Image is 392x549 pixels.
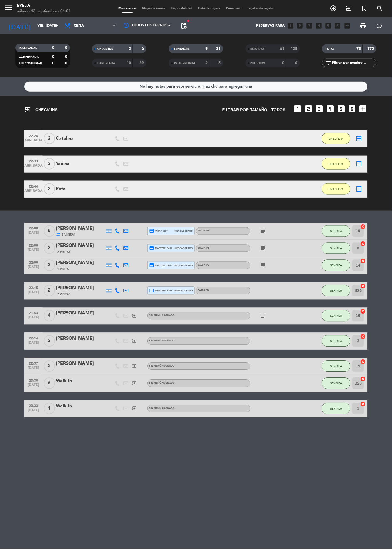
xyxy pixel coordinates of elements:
button: SENTADA [322,361,351,372]
i: cancel [360,224,366,230]
i: exit_to_app [132,381,137,386]
button: EN ESPERA [322,158,351,170]
i: cancel [360,241,366,247]
i: looks_two [304,104,313,113]
div: [PERSON_NAME] [56,225,104,233]
button: SENTADA [322,310,351,322]
span: Sin menú asignado [149,315,175,317]
span: SENTADA [330,407,342,410]
i: credit_card [149,263,154,268]
span: mercadopago [175,247,193,250]
i: search [377,5,383,12]
button: SENTADA [322,243,351,254]
strong: 10 [126,61,131,65]
span: 22:26 [26,132,41,139]
strong: 0 [65,61,69,65]
i: looks_one [287,22,294,29]
span: CHECK INS [24,106,58,113]
i: cancel [360,258,366,264]
span: SENTADA [330,365,342,368]
span: Mapa de mesas [140,7,168,10]
strong: 175 [367,47,375,51]
span: [DATE] [26,231,41,238]
div: [PERSON_NAME] [56,310,104,317]
span: [DATE] [26,366,41,373]
span: fiber_manual_record [187,19,190,23]
i: looks_4 [315,22,323,29]
span: CONFIRMADA [19,56,39,58]
span: EN ESPERA [329,162,344,166]
strong: 0 [52,46,54,50]
div: sábado 13. septiembre - 01:01 [17,9,71,14]
i: subject [260,262,267,269]
span: pending_actions [180,22,187,29]
i: credit_card [149,229,154,234]
span: Pre-acceso [223,7,245,10]
span: 23:33 [26,402,41,409]
i: exit_to_app [132,339,137,344]
strong: 6 [142,47,145,51]
span: 5 [44,361,55,372]
div: Yanina [56,160,104,168]
i: cancel [360,359,366,365]
div: Rafa [56,185,104,193]
span: NO SHOW [251,62,265,65]
span: 2 [44,133,55,144]
div: Walk In [56,403,104,410]
span: SIN CONFIRMAR [19,62,42,65]
i: border_all [356,160,363,167]
div: Walk In [56,377,104,385]
span: Lista de Espera [195,7,223,10]
span: 22:44 [26,183,41,189]
span: print [360,22,367,29]
span: 22:00 [26,225,41,231]
strong: 5 [219,61,222,65]
span: 2 [44,183,55,195]
i: credit_card [149,246,154,251]
span: SALON PB [198,264,209,267]
span: 2 [44,335,55,347]
span: 22:00 [26,259,41,266]
i: add_box [359,104,368,113]
span: SENTADA [330,247,342,250]
span: [DATE] [26,316,41,322]
span: RESERVADAS [19,47,37,50]
button: SENTADA [322,285,351,296]
span: EN ESPERA [329,137,344,140]
span: 22:14 [26,335,41,341]
div: [PERSON_NAME] [56,335,104,343]
div: LOG OUT [371,17,388,34]
span: ARRIBADA [26,139,41,145]
span: SENTADA [330,340,342,343]
span: TOTAL [326,48,334,50]
span: [DATE] [26,265,41,272]
i: looks_6 [334,22,342,29]
strong: 29 [140,61,145,65]
span: master * 8768 [149,288,172,293]
span: 22:33 [26,158,41,164]
i: exit_to_app [132,313,137,318]
i: arrow_drop_down [53,22,60,29]
span: 1 [44,403,55,414]
span: Sin menú asignado [149,382,175,385]
div: [PERSON_NAME] [56,285,104,292]
span: 2 Visitas [57,292,70,297]
i: looks_6 [348,104,357,113]
span: CHECK INS [97,48,113,50]
strong: 2 [205,61,208,65]
span: SENTADA [330,230,342,233]
i: looks_5 [337,104,346,113]
span: 23:30 [26,377,41,384]
span: 21:53 [26,310,41,316]
button: EN ESPERA [322,133,351,144]
button: SENTADA [322,225,351,237]
span: 4 [44,310,55,322]
i: looks_two [296,22,304,29]
i: subject [260,312,267,319]
button: SENTADA [322,403,351,414]
i: [DATE] [4,19,35,32]
strong: 138 [291,47,299,51]
i: border_all [356,135,363,142]
button: SENTADA [322,378,351,389]
i: subject [260,228,267,235]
